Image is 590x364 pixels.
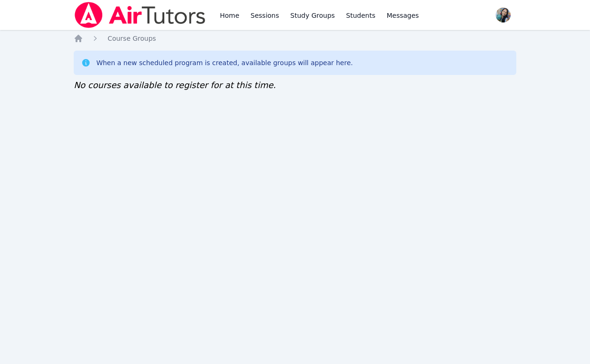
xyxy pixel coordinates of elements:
a: Course Groups [107,34,156,43]
div: When a new scheduled program is created, available groups will appear here. [96,58,353,67]
span: Course Groups [107,35,156,42]
span: No courses available to register for at this time. [74,80,276,90]
span: Messages [387,11,419,20]
img: Air Tutors [74,2,207,28]
nav: Breadcrumb [74,34,516,43]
